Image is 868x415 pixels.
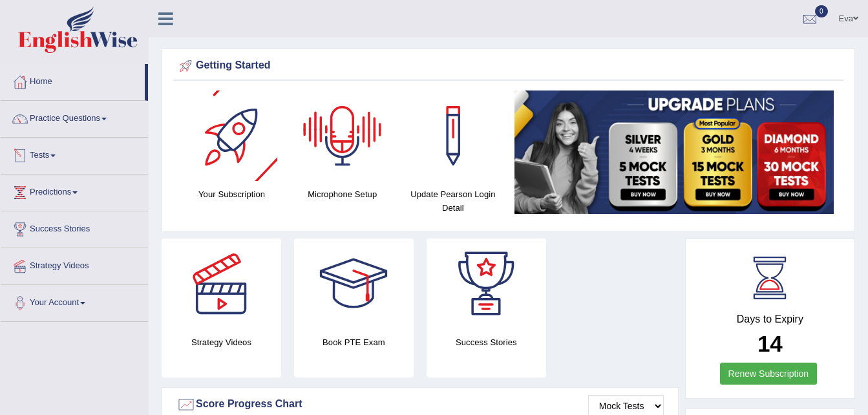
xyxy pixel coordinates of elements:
a: Renew Subscription [720,363,818,385]
a: Your Account [1,285,148,317]
a: Predictions [1,175,148,207]
h4: Strategy Videos [162,335,281,349]
h4: Days to Expiry [700,314,840,325]
a: Success Stories [1,211,148,244]
h4: Success Stories [427,335,546,349]
h4: Update Pearson Login Detail [404,187,502,215]
b: 14 [757,331,783,356]
a: Strategy Videos [1,248,148,281]
h4: Your Subscription [183,187,281,201]
a: Tests [1,138,148,170]
h4: Book PTE Exam [294,335,414,349]
img: small5.jpg [514,90,834,214]
div: Getting Started [176,56,840,76]
a: Home [1,64,145,96]
h4: Microphone Setup [293,187,391,201]
div: Score Progress Chart [176,395,664,414]
span: 0 [815,5,828,17]
a: Practice Questions [1,101,148,133]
